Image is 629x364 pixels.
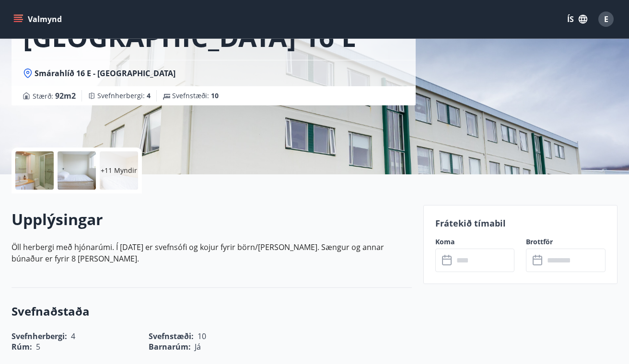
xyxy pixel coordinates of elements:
p: Öll herbergi með hjónarúmi. Í [DATE] er svefnsófi og kojur fyrir börn/[PERSON_NAME]. Sængur og an... [12,241,412,264]
p: +11 Myndir [101,166,137,175]
span: E [604,14,608,24]
span: 92 m2 [55,91,76,101]
span: Svefnstæði : [172,91,219,101]
span: Smárahlíð 16 E - [GEOGRAPHIC_DATA] [35,68,175,79]
h2: Upplýsingar [12,209,412,230]
button: ÍS [562,11,593,28]
span: Stærð : [33,90,76,102]
span: Rúm : [12,341,32,352]
label: Brottför [526,237,606,247]
span: Svefnherbergi : [97,91,151,101]
span: 5 [36,341,40,352]
label: Koma [435,237,515,247]
p: Frátekið tímabil [435,217,606,229]
span: Barnarúm : [149,341,191,352]
h3: Svefnaðstaða [12,303,412,319]
button: E [594,8,617,31]
span: Já [195,341,201,352]
span: 10 [211,91,219,100]
button: menu [12,11,66,28]
span: 4 [147,91,151,100]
